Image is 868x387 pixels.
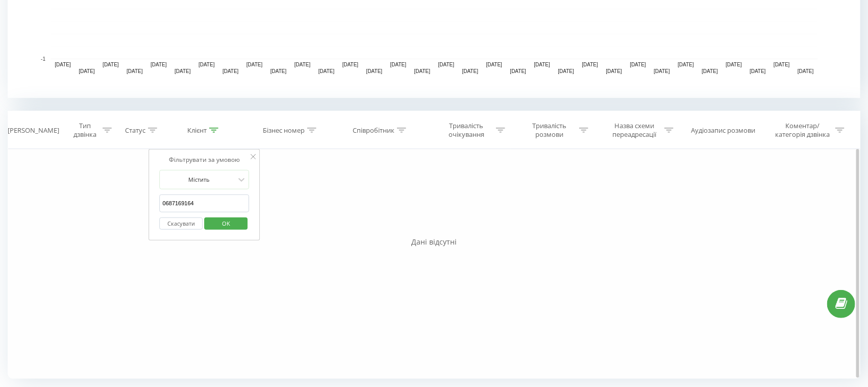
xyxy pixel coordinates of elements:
div: Дані відсутні [8,237,860,247]
text: [DATE] [510,69,527,75]
text: [DATE] [726,62,742,68]
text: [DATE] [151,62,167,68]
text: [DATE] [486,62,503,68]
div: [PERSON_NAME] [8,126,59,135]
text: [DATE] [390,62,407,68]
text: [DATE] [798,69,814,75]
text: [DATE] [558,69,575,75]
text: [DATE] [342,62,359,68]
div: Назва схеми переадресації [607,122,662,139]
div: Бізнес номер [263,126,305,135]
text: [DATE] [103,62,119,68]
text: [DATE] [55,62,71,68]
text: [DATE] [175,69,191,75]
input: Введіть значення [160,195,250,212]
text: [DATE] [127,69,143,75]
text: [DATE] [222,69,239,75]
div: Коментар/категорія дзвінка [773,122,833,139]
text: [DATE] [79,69,95,75]
text: [DATE] [774,62,790,68]
text: [DATE] [366,69,383,75]
button: OK [204,217,247,230]
text: [DATE] [582,62,599,68]
text: [DATE] [630,62,646,68]
div: Фільтрувати за умовою [160,155,250,165]
text: [DATE] [678,62,694,68]
div: Аудіозапис розмови [691,126,756,135]
div: Клієнт [187,126,207,135]
span: OK [212,215,240,231]
div: Співробітник [353,126,394,135]
div: Тривалість розмови [522,122,577,139]
text: [DATE] [702,69,718,75]
text: [DATE] [654,69,670,75]
button: Скасувати [160,217,203,230]
text: [DATE] [199,62,215,68]
text: -1 [41,56,45,62]
text: [DATE] [750,69,766,75]
div: Статус [125,126,145,135]
div: Тривалість очікування [439,122,493,139]
text: [DATE] [294,62,311,68]
text: [DATE] [414,69,431,75]
text: [DATE] [438,62,455,68]
text: [DATE] [462,69,479,75]
text: [DATE] [318,69,335,75]
text: [DATE] [534,62,551,68]
div: Тип дзвінка [70,122,100,139]
text: [DATE] [270,69,287,75]
text: [DATE] [246,62,263,68]
text: [DATE] [606,69,623,75]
